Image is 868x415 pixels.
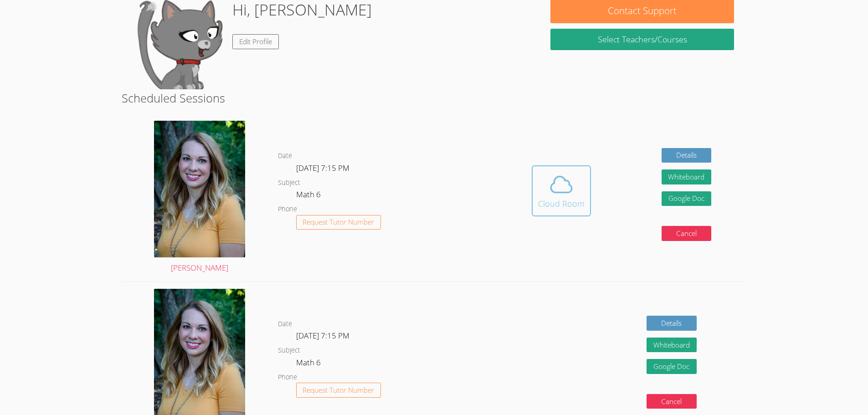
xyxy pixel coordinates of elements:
[662,226,712,241] button: Cancel
[662,191,712,206] a: Google Doc
[296,188,323,204] dd: Math 6
[647,359,697,374] a: Google Doc
[278,204,297,215] dt: Phone
[296,383,381,398] button: Request Tutor Number
[538,197,585,210] div: Cloud Room
[278,372,297,383] dt: Phone
[662,169,712,184] button: Whiteboard
[122,89,747,107] h2: Scheduled Sessions
[303,387,374,394] span: Request Tutor Number
[278,150,292,162] dt: Date
[296,330,349,341] span: [DATE] 7:15 PM
[662,148,712,163] a: Details
[647,338,697,353] button: Whiteboard
[303,219,374,225] span: Request Tutor Number
[154,121,245,257] img: avatar.png
[232,34,279,49] a: Edit Profile
[550,29,734,50] a: Select Teachers/Courses
[532,165,591,216] button: Cloud Room
[296,215,381,230] button: Request Tutor Number
[154,121,245,275] a: [PERSON_NAME]
[296,356,323,372] dd: Math 6
[647,316,697,331] a: Details
[278,318,292,330] dt: Date
[278,345,300,356] dt: Subject
[647,394,697,409] button: Cancel
[278,177,300,189] dt: Subject
[296,163,349,173] span: [DATE] 7:15 PM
